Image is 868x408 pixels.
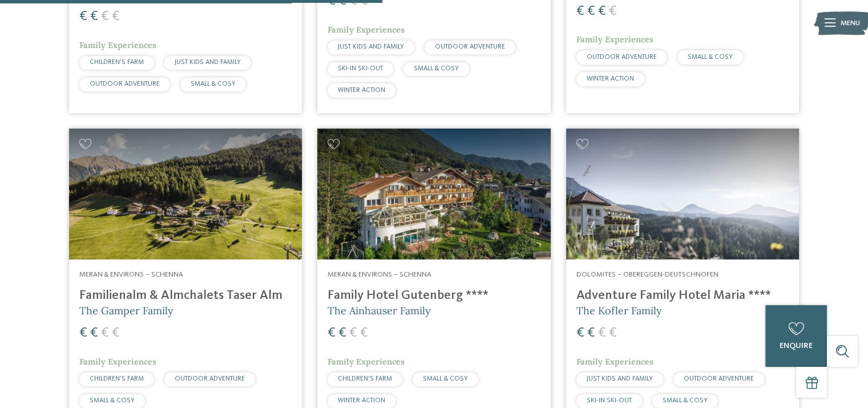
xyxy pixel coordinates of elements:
[663,397,708,404] span: SMALL & COSY
[587,5,595,18] span: €
[576,5,584,18] span: €
[566,129,799,260] img: Adventure Family Hotel Maria ****
[101,10,109,23] span: €
[338,65,383,72] span: SKI-IN SKI-OUT
[780,342,813,350] span: enquire
[360,326,368,340] span: €
[328,326,336,340] span: €
[587,326,595,340] span: €
[317,129,550,260] img: Family Hotel Gutenberg ****
[112,10,120,23] span: €
[90,326,98,340] span: €
[576,304,662,317] span: The Kofler Family
[576,357,653,367] span: Family Experiences
[79,288,292,303] h4: Familienalm & Almchalets Taser Alm
[79,357,156,367] span: Family Experiences
[609,326,617,340] span: €
[328,25,405,35] span: Family Experiences
[598,326,606,340] span: €
[688,54,733,61] span: SMALL & COSY
[414,65,459,72] span: SMALL & COSY
[576,326,584,340] span: €
[112,326,120,340] span: €
[423,375,468,382] span: SMALL & COSY
[175,59,241,66] span: JUST KIDS AND FAMILY
[576,271,718,278] span: Dolomites – Obereggen-Deutschnofen
[79,40,156,50] span: Family Experiences
[90,397,135,404] span: SMALL & COSY
[90,59,144,66] span: CHILDREN’S FARM
[328,288,540,303] h4: Family Hotel Gutenberg ****
[328,357,405,367] span: Family Experiences
[338,375,392,382] span: CHILDREN’S FARM
[338,87,385,94] span: WINTER ACTION
[90,10,98,23] span: €
[101,326,109,340] span: €
[328,271,431,278] span: Meran & Environs – Schenna
[587,375,653,382] span: JUST KIDS AND FAMILY
[435,43,505,50] span: OUTDOOR ADVENTURE
[576,34,653,45] span: Family Experiences
[328,304,431,317] span: The Ainhauser Family
[338,326,346,340] span: €
[684,375,754,382] span: OUTDOOR ADVENTURE
[175,375,245,382] span: OUTDOOR ADVENTURE
[79,326,87,340] span: €
[349,326,357,340] span: €
[79,10,87,23] span: €
[609,5,617,18] span: €
[90,81,160,87] span: OUTDOOR ADVENTURE
[765,305,827,367] a: enquire
[90,375,144,382] span: CHILDREN’S FARM
[338,397,385,404] span: WINTER ACTION
[69,129,302,260] img: Looking for family hotels? Find the best ones here!
[338,43,404,50] span: JUST KIDS AND FAMILY
[587,75,634,82] span: WINTER ACTION
[576,288,789,303] h4: Adventure Family Hotel Maria ****
[191,81,236,87] span: SMALL & COSY
[79,304,173,317] span: The Gamper Family
[587,397,632,404] span: SKI-IN SKI-OUT
[598,5,606,18] span: €
[79,271,183,278] span: Meran & Environs – Schenna
[587,54,657,61] span: OUTDOOR ADVENTURE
